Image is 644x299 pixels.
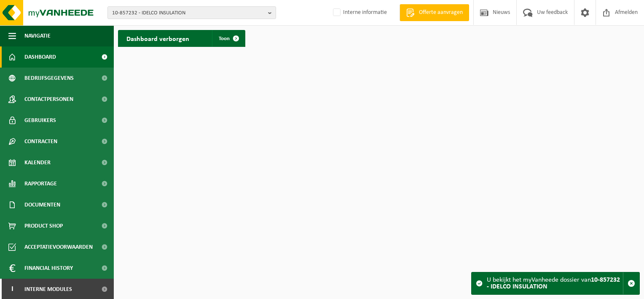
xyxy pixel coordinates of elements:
span: Offerte aanvragen [417,8,465,17]
a: Toon [212,30,244,47]
span: Product Shop [24,215,63,236]
div: U bekijkt het myVanheede dossier van [487,272,623,294]
span: Acceptatievoorwaarden [24,236,93,258]
strong: 10-857232 - IDELCO INSULATION [487,277,620,290]
span: Kalender [24,152,51,173]
span: Contracten [24,131,57,152]
span: Toon [219,36,230,41]
span: Rapportage [24,173,57,194]
span: Financial History [24,258,73,279]
span: Navigatie [24,25,51,46]
span: Gebruikers [24,110,56,131]
span: Dashboard [24,46,56,68]
h2: Dashboard verborgen [118,30,198,46]
span: 10-857232 - IDELCO INSULATION [112,7,265,19]
span: Documenten [24,194,60,215]
label: Interne informatie [331,6,387,19]
button: 10-857232 - IDELCO INSULATION [107,6,276,19]
a: Offerte aanvragen [400,4,469,21]
span: Contactpersonen [24,89,73,110]
span: Bedrijfsgegevens [24,68,74,89]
